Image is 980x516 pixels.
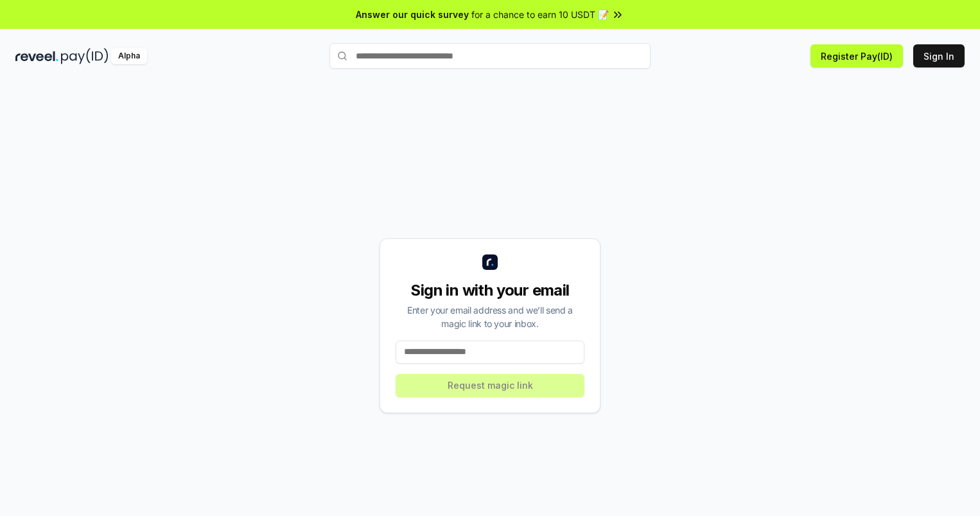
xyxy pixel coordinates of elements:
div: Enter your email address and we’ll send a magic link to your inbox. [396,303,584,330]
button: Sign In [913,44,965,67]
div: Sign in with your email [396,280,584,301]
span: for a chance to earn 10 USDT 📝 [471,8,609,21]
div: Alpha [111,48,147,64]
span: Answer our quick survey [356,8,469,21]
img: pay_id [61,48,109,64]
img: reveel_dark [15,48,58,64]
img: logo_small [482,254,498,270]
button: Register Pay(ID) [810,44,903,67]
